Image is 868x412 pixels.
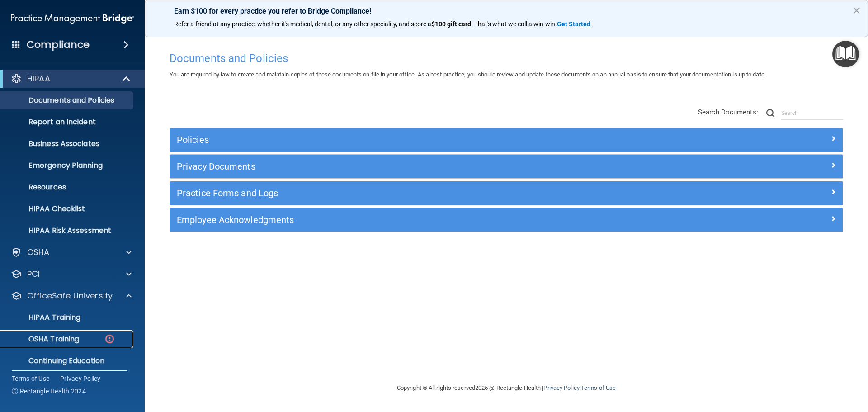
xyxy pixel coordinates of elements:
p: Continuing Education [6,356,129,365]
p: Resources [6,183,129,192]
input: Search [781,106,843,120]
div: Copyright © All rights reserved 2025 @ Rectangle Health | | [341,374,671,403]
span: Refer a friend at any practice, whether it's medical, dental, or any other speciality, and score a [174,20,431,28]
p: PCI [27,269,40,279]
strong: $100 gift card [431,20,471,28]
button: Open Resource Center [832,41,859,67]
span: ! That's what we call a win-win. [471,20,557,28]
a: Employee Acknowledgments [177,213,836,227]
img: danger-circle.6113f641.png [104,333,115,345]
h4: Documents and Policies [170,52,843,64]
a: Terms of Use [12,374,49,383]
a: OfficeSafe University [11,290,132,301]
p: Documents and Policies [6,96,129,105]
img: ic-search.3b580494.png [766,109,774,117]
a: PCI [11,269,132,279]
span: Search Documents: [698,108,758,116]
h5: Policies [177,135,668,145]
p: HIPAA Training [6,313,80,322]
a: Practice Forms and Logs [177,186,836,200]
p: Business Associates [6,139,129,148]
a: Terms of Use [581,384,616,391]
p: OSHA Training [6,335,79,344]
p: OSHA [27,247,50,258]
a: Privacy Policy [60,374,101,383]
h4: Compliance [27,38,90,51]
span: Ⓒ Rectangle Health 2024 [12,387,86,396]
h5: Employee Acknowledgments [177,215,668,225]
button: Close [852,3,861,18]
a: HIPAA [11,73,131,84]
a: Privacy Policy [543,384,579,391]
h5: Privacy Documents [177,161,668,171]
p: HIPAA [27,73,50,84]
p: Report an Incident [6,118,129,127]
h5: Practice Forms and Logs [177,188,668,198]
p: Emergency Planning [6,161,129,170]
p: HIPAA Risk Assessment [6,226,129,235]
p: OfficeSafe University [27,290,113,301]
a: Privacy Documents [177,159,836,174]
span: You are required by law to create and maintain copies of these documents on file in your office. ... [170,71,766,78]
p: HIPAA Checklist [6,204,129,213]
p: Earn $100 for every practice you refer to Bridge Compliance! [174,7,839,15]
a: OSHA [11,247,132,258]
img: PMB logo [11,9,134,28]
strong: Get Started [557,20,590,28]
a: Policies [177,133,836,147]
a: Get Started [557,20,592,28]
